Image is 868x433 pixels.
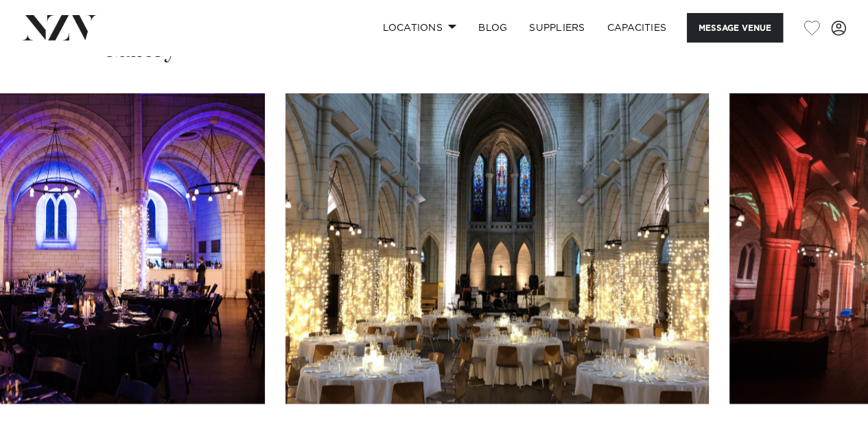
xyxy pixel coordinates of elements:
a: BLOG [467,13,518,43]
button: Message Venue [687,13,783,43]
a: SUPPLIERS [518,13,596,43]
swiper-slide: 8 / 15 [285,93,709,404]
a: Capacities [596,13,678,43]
img: nzv-logo.png [22,15,97,40]
a: Locations [371,13,467,43]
